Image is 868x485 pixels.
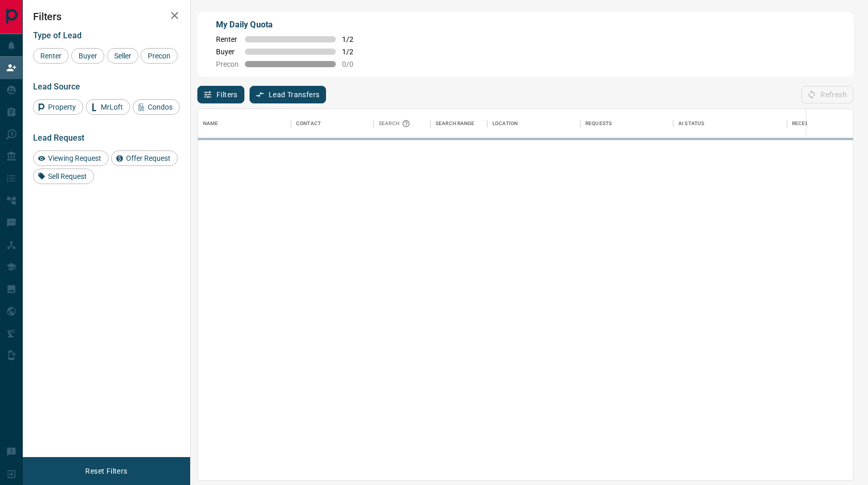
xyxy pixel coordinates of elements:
[71,48,104,64] div: Buyer
[216,35,239,43] span: Renter
[296,109,321,138] div: Contact
[144,52,174,60] span: Precon
[111,52,135,60] span: Seller
[33,99,83,115] div: Property
[203,109,219,138] div: Name
[33,150,109,166] div: Viewing Request
[79,462,134,480] button: Reset Filters
[33,31,82,40] span: Type of Lead
[673,109,787,138] div: AI Status
[37,52,65,60] span: Renter
[141,48,178,64] div: Precon
[216,48,239,56] span: Buyer
[144,103,176,111] span: Condos
[379,109,413,138] div: Search
[33,48,69,64] div: Renter
[33,82,80,92] span: Lead Source
[492,109,518,138] div: Location
[291,109,374,138] div: Contact
[33,169,94,184] div: Sell Request
[197,86,244,103] button: Filters
[86,99,130,115] div: MrLoft
[216,19,365,31] p: My Daily Quota
[44,154,105,162] span: Viewing Request
[678,109,704,138] div: AI Status
[342,35,365,43] span: 1 / 2
[122,154,174,162] span: Offer Request
[342,60,365,68] span: 0 / 0
[33,133,84,143] span: Lead Request
[250,86,327,103] button: Lead Transfers
[585,109,612,138] div: Requests
[107,48,138,64] div: Seller
[430,109,487,138] div: Search Range
[342,48,365,56] span: 1 / 2
[216,60,239,68] span: Precon
[111,150,178,166] div: Offer Request
[436,109,475,138] div: Search Range
[33,10,180,23] h2: Filters
[44,103,80,111] span: Property
[75,52,101,60] span: Buyer
[198,109,291,138] div: Name
[580,109,673,138] div: Requests
[97,103,127,111] span: MrLoft
[487,109,580,138] div: Location
[133,99,180,115] div: Condos
[44,172,90,180] span: Sell Request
